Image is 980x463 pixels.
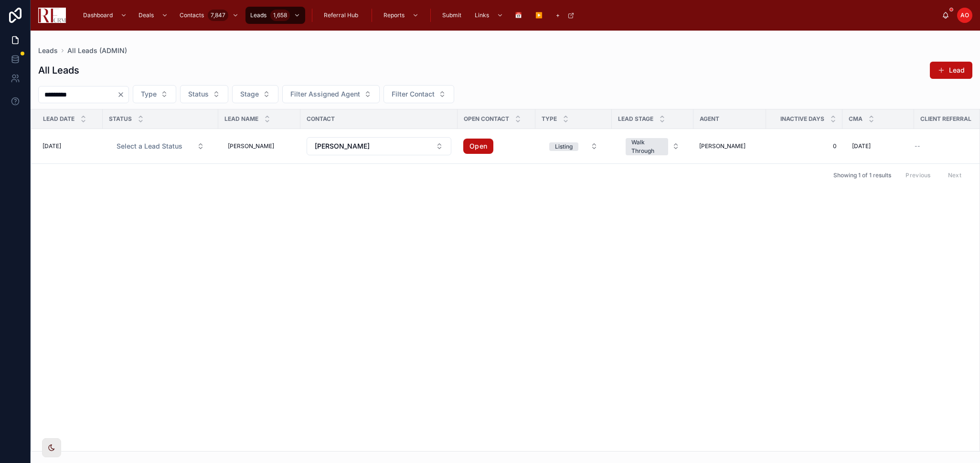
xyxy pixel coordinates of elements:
span: 📅 [515,11,522,19]
span: Select a Lead Status [117,141,182,151]
a: Select Button [541,137,606,155]
button: Select Button [618,133,687,159]
a: Leads [38,46,58,55]
span: Submit [442,11,461,19]
a: Reports [379,7,424,24]
span: Stage [240,89,259,99]
a: Open [463,139,530,154]
a: [PERSON_NAME] [699,142,760,150]
span: Contact [307,115,335,123]
div: Walk Through [631,138,662,155]
span: Inactive Days [780,115,824,123]
span: CMA [849,115,863,123]
span: Contacts [180,11,204,19]
span: Lead Stage [618,115,653,123]
a: 0 [772,142,837,150]
span: Referral Hub [324,11,358,19]
a: 📅 [510,7,529,24]
span: Type [141,89,157,99]
span: Agent [700,115,719,123]
span: [PERSON_NAME] [699,142,746,150]
button: Select Button [232,85,278,103]
a: Links [470,7,508,24]
div: Listing [555,142,573,151]
img: App logo [38,8,66,23]
span: Reports [383,11,405,19]
button: Select Button [383,85,454,103]
span: Filter Contact [392,89,435,99]
a: [DATE] [43,142,97,150]
a: Submit [437,7,468,24]
span: Type [542,115,557,123]
span: Showing 1 of 1 results [833,172,891,179]
button: Select Button [133,85,176,103]
div: 1,658 [270,10,290,21]
a: Dashboard [78,7,132,24]
a: Select Button [306,137,452,156]
a: Deals [134,7,173,24]
span: [PERSON_NAME] [315,141,370,151]
a: Referral Hub [319,7,365,24]
span: [PERSON_NAME] [228,142,274,150]
a: ▶️ [531,7,549,24]
span: Open Contact [464,115,509,123]
span: Lead Name [224,115,258,123]
a: Leads1,658 [245,7,305,24]
a: Select Button [618,133,688,160]
a: Select Button [108,137,213,155]
button: Select Button [282,85,380,103]
h1: All Leads [38,64,79,77]
span: Dashboard [83,11,113,19]
span: [DATE] [43,142,61,150]
span: Leads [250,11,266,19]
a: All Leads (ADMIN) [67,46,127,55]
button: Select Button [109,138,212,155]
button: Select Button [307,137,451,155]
a: [DATE] [848,139,908,154]
a: [PERSON_NAME] [224,139,295,154]
span: Client Referral [920,115,971,123]
span: -- [915,142,920,150]
span: AO [960,11,969,19]
span: Lead Date [43,115,75,123]
button: Select Button [542,138,606,155]
span: Filter Assigned Agent [290,89,360,99]
div: 7,847 [208,10,228,21]
span: + [556,11,560,19]
a: + [551,7,579,24]
span: Status [188,89,209,99]
div: scrollable content [74,5,942,26]
a: Contacts7,847 [175,7,244,24]
button: Clear [117,91,128,98]
button: Lead [930,62,972,79]
span: Deals [138,11,154,19]
span: [DATE] [852,142,871,150]
button: Select Button [180,85,228,103]
span: Links [475,11,489,19]
span: Status [109,115,132,123]
a: Open [463,139,493,154]
span: ▶️ [535,11,543,19]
